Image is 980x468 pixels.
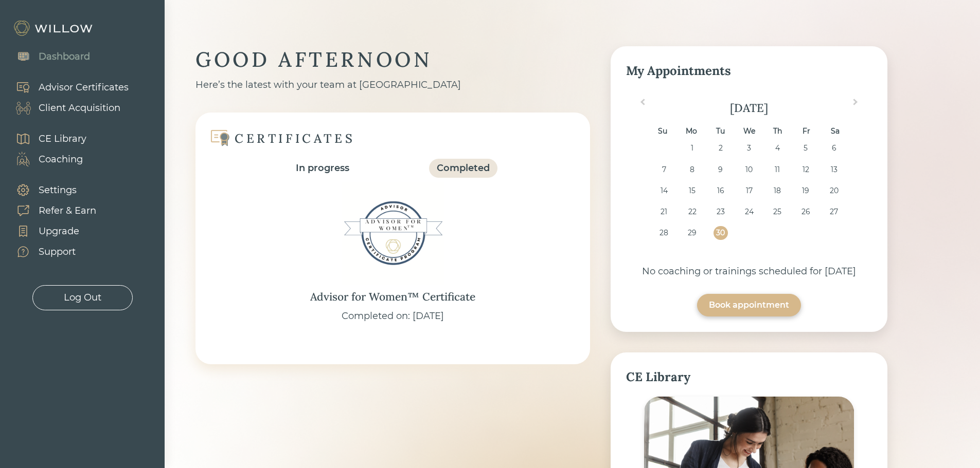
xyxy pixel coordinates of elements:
div: Refer & Earn [39,204,96,218]
div: Choose Saturday, September 20th, 2025 [827,184,841,198]
div: Choose Monday, September 22nd, 2025 [685,205,699,219]
div: [DATE] [626,100,872,117]
a: Settings [5,180,96,200]
div: Advisor for Women™ Certificate [310,289,475,305]
div: No coaching or trainings scheduled for [DATE] [626,265,872,278]
div: Choose Friday, September 5th, 2025 [799,141,813,155]
div: month 2025-09 [629,141,868,247]
div: Choose Thursday, September 11th, 2025 [771,163,785,177]
div: Choose Saturday, September 6th, 2025 [827,141,841,155]
button: Previous Month [633,97,650,113]
div: Choose Thursday, September 25th, 2025 [771,205,785,219]
div: Choose Sunday, September 14th, 2025 [657,184,671,198]
div: Settings [39,183,77,197]
div: Choose Monday, September 29th, 2025 [685,226,699,240]
div: Choose Monday, September 1st, 2025 [685,141,699,155]
div: Choose Wednesday, September 3rd, 2025 [742,141,756,155]
div: Choose Monday, September 8th, 2025 [685,163,699,177]
div: Fr [799,124,813,138]
div: Choose Sunday, September 28th, 2025 [657,226,671,240]
img: Willow [13,20,95,36]
div: Choose Monday, September 15th, 2025 [685,184,699,198]
a: Dashboard [5,46,90,67]
div: Choose Tuesday, September 9th, 2025 [714,163,727,177]
div: Upgrade [39,224,79,238]
div: Choose Thursday, September 18th, 2025 [771,184,785,198]
div: Su [656,124,670,138]
div: Completed [437,161,490,175]
div: Choose Tuesday, September 23rd, 2025 [714,205,727,219]
button: Next Month [848,97,865,113]
div: Tu [714,124,727,138]
div: Choose Thursday, September 4th, 2025 [771,141,785,155]
a: Refer & Earn [5,200,96,221]
div: Choose Saturday, September 13th, 2025 [827,163,841,177]
div: CE Library [39,132,86,146]
div: Choose Tuesday, September 30th, 2025 [714,226,727,240]
div: Support [39,245,76,259]
a: Client Acquisition [5,98,129,118]
div: Sa [828,124,842,138]
div: In progress [296,161,349,175]
img: Advisor for Women™ Certificate Badge [342,182,444,285]
div: Coaching [39,153,83,166]
div: Here’s the latest with your team at [GEOGRAPHIC_DATA] [195,78,590,92]
div: Choose Wednesday, September 10th, 2025 [742,163,756,177]
div: We [742,124,756,138]
div: Advisor Certificates [39,81,129,95]
a: Upgrade [5,221,96,241]
div: Dashboard [39,50,90,64]
div: Choose Sunday, September 7th, 2025 [657,163,671,177]
div: Log Out [64,291,101,305]
a: Advisor Certificates [5,77,129,98]
div: CERTIFICATES [235,130,355,146]
div: Th [771,124,785,138]
div: Choose Wednesday, September 17th, 2025 [742,184,756,198]
div: Choose Tuesday, September 2nd, 2025 [714,141,727,155]
div: Choose Sunday, September 21st, 2025 [657,205,671,219]
div: Choose Friday, September 19th, 2025 [799,184,813,198]
div: GOOD AFTERNOON [195,46,590,73]
div: Choose Wednesday, September 24th, 2025 [742,205,756,219]
div: Choose Tuesday, September 16th, 2025 [714,184,727,198]
div: Book appointment [709,299,789,311]
div: My Appointments [626,62,872,80]
div: Client Acquisition [39,101,120,115]
div: Choose Friday, September 12th, 2025 [799,163,813,177]
div: Choose Friday, September 26th, 2025 [799,205,813,219]
a: CE Library [5,128,86,149]
div: Choose Saturday, September 27th, 2025 [827,205,841,219]
div: CE Library [626,368,872,386]
div: Mo [685,124,699,138]
div: Completed on: [DATE] [342,309,444,323]
a: Coaching [5,149,86,170]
